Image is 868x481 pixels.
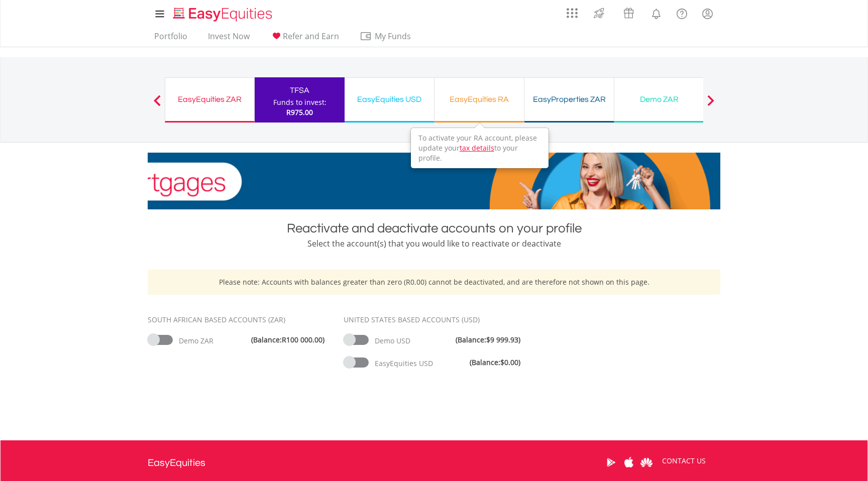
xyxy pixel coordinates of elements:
[486,335,518,344] span: $9 999.93
[669,3,695,23] a: FAQ's and Support
[620,447,637,478] a: Apple
[560,3,584,19] a: AppsGrid
[169,3,276,23] a: Home page
[261,83,339,97] div: TFSA
[179,336,213,345] span: Demo ZAR
[470,357,520,368] span: (Balance: )
[375,336,410,345] span: Demo USD
[530,92,608,106] div: EasyProperties ZAR
[360,30,425,43] span: My Funds
[460,143,494,153] a: tax details
[148,315,329,325] div: SOUTH AFRICAN BASED ACCOUNTS (ZAR)
[591,5,607,21] img: thrive-v2.svg
[701,100,721,110] button: Next
[171,92,248,106] div: EasyEquities ZAR
[283,31,339,42] span: Refer and Earn
[148,219,720,237] div: Reactivate and deactivate accounts on your profile
[148,270,720,295] div: Please note: Accounts with balances greater than zero (R0.00) cannot be deactivated, and are ther...
[204,31,254,47] a: Invest Now
[567,8,578,19] img: grid-menu-icon.svg
[602,447,620,478] a: Google Play
[148,237,720,250] div: Select the account(s) that you would like to reactivate or deactivate
[375,358,433,368] span: EasyEquities USD
[620,5,637,21] img: vouchers-v2.svg
[695,3,720,25] a: My Profile
[266,31,343,47] a: Refer and Earn
[643,3,669,23] a: Notifications
[148,153,720,209] img: EasyMortage Promotion Banner
[273,97,327,107] div: Funds to invest:
[251,335,324,345] span: (Balance: )
[171,6,276,23] img: EasyEquities_Logo.png
[637,447,655,478] a: Huawei
[456,335,520,345] span: (Balance: )
[150,31,191,47] a: Portfolio
[411,129,548,168] div: To activate your RA account, please update your to your profile.
[344,315,524,325] div: UNITED STATES BASED ACCOUNTS (USD)
[655,447,713,475] a: CONTACT US
[614,3,643,21] a: Vouchers
[620,92,698,106] div: Demo ZAR
[282,335,322,344] span: R100 000.00
[441,92,518,106] div: EasyEquities RA
[286,107,313,117] span: R975.00
[147,100,167,110] button: Previous
[500,357,518,367] span: $0.00
[351,92,428,106] div: EasyEquities USD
